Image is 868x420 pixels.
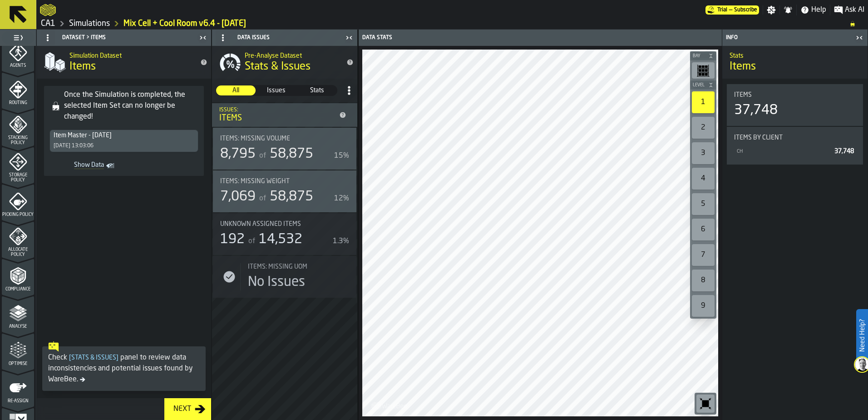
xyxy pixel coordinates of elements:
[690,242,716,268] div: button-toolbar-undefined
[705,5,759,15] a: link-to-/wh/i/76e2a128-1b54-4d66-80d4-05ae4c277723/pricing/
[692,244,715,266] div: 7
[717,7,727,13] span: Trial
[220,231,245,248] div: 192
[44,86,204,176] div: alert-Once the Simulation is completed, the selected Item Set can no longer be changed!
[248,238,255,245] span: of
[2,173,34,183] span: Storage Policy
[214,30,343,45] div: Data Issues
[2,110,34,146] li: menu Stacking Policy
[780,5,796,15] label: button-toggle-Notifications
[248,263,349,270] div: Title
[727,127,863,165] div: stat-Items by client
[734,102,778,119] div: 37,748
[220,220,301,228] span: Unknown assigned items
[797,5,830,15] label: button-toggle-Help
[692,91,715,113] div: 1
[691,83,706,88] span: Level
[213,213,356,255] div: stat-Unknown assigned items
[69,355,71,361] span: [
[2,147,34,183] li: menu Storage Policy
[690,217,716,242] div: button-toolbar-undefined
[2,135,34,145] span: Stacking Policy
[2,31,34,44] label: button-toggle-Toggle Full Menu
[54,132,194,139] div: DropdownMenuValue-22a749fb-06d3-4a25-9a3f-4b74390be521
[69,19,110,29] a: link-to-/wh/i/76e2a128-1b54-4d66-80d4-05ae4c277723
[248,263,338,270] div: Title
[259,152,266,160] span: of
[216,85,256,95] div: thumb
[2,247,34,257] span: Allocate Policy
[690,293,716,319] div: button-toolbar-undefined
[692,193,715,215] div: 5
[692,117,715,139] div: 2
[729,7,732,13] span: —
[333,236,349,247] div: 1.3%
[2,212,34,217] span: Picking Policy
[245,60,311,74] span: Stats & Issues
[692,219,715,240] div: 6
[213,128,356,170] div: stat-Items: Missing Volume
[37,46,211,79] div: title-Items
[2,72,34,109] li: menu Routing
[690,60,716,80] div: button-toolbar-undefined
[692,295,715,317] div: 9
[343,32,355,43] label: button-toggle-Close me
[811,5,826,15] span: Help
[730,50,860,60] h2: Sub Title
[360,35,541,41] div: Data Stats
[64,90,200,122] div: Once the Simulation is completed, the selected Item Set can no longer be changed!
[2,184,34,220] li: menu Picking Policy
[257,86,296,95] span: Issues
[690,51,716,60] button: button-
[834,148,854,155] span: 37,748
[219,113,335,123] div: Items
[734,134,856,141] div: Title
[722,46,868,79] div: title-Items
[734,91,856,99] div: Title
[2,324,34,329] span: Analyse
[2,399,34,404] span: Re-assign
[297,85,337,95] div: thumb
[364,396,415,415] a: logo-header
[2,100,34,105] span: Routing
[256,85,296,96] label: button-switch-multi-Issues
[69,60,96,74] span: Items
[736,149,831,155] div: CH
[2,296,34,332] li: menu Analyse
[734,7,757,13] span: Subscribe
[220,135,349,142] div: Title
[334,193,349,204] div: 12%
[248,274,305,290] div: No Issues
[727,84,863,126] div: stat-Items
[116,355,118,361] span: ]
[220,135,338,142] div: Title
[67,355,120,361] span: Stats & Issues
[2,35,34,71] li: menu Agents
[2,259,34,295] li: menu Compliance
[270,147,313,161] span: 58,875
[2,287,34,292] span: Compliance
[220,178,290,185] span: Items: Missing Weight
[213,170,356,212] div: stat-Items: Missing Weight
[734,145,856,157] div: StatList-item-CH
[359,30,722,46] header: Data Stats
[259,195,266,202] span: of
[692,142,715,164] div: 3
[216,85,256,96] label: button-switch-multi-All
[213,256,356,298] div: stat-Items: Missing UOM
[40,18,864,29] nav: Breadcrumb
[2,63,34,68] span: Agents
[49,160,120,172] a: toggle-dataset-table-Show Data
[2,361,34,366] span: Optimise
[197,32,209,43] label: button-toggle-Close me
[220,220,338,228] div: Title
[691,54,706,59] span: Bay
[297,85,337,96] label: button-switch-multi-Stats
[123,19,246,29] a: link-to-/wh/i/76e2a128-1b54-4d66-80d4-05ae4c277723/simulations/c96fe111-c6f0-4531-ba0e-de7d2643438d
[730,60,756,74] span: Items
[692,168,715,190] div: 4
[695,393,716,415] div: button-toolbar-undefined
[690,268,716,293] div: button-toolbar-undefined
[220,220,349,228] div: Title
